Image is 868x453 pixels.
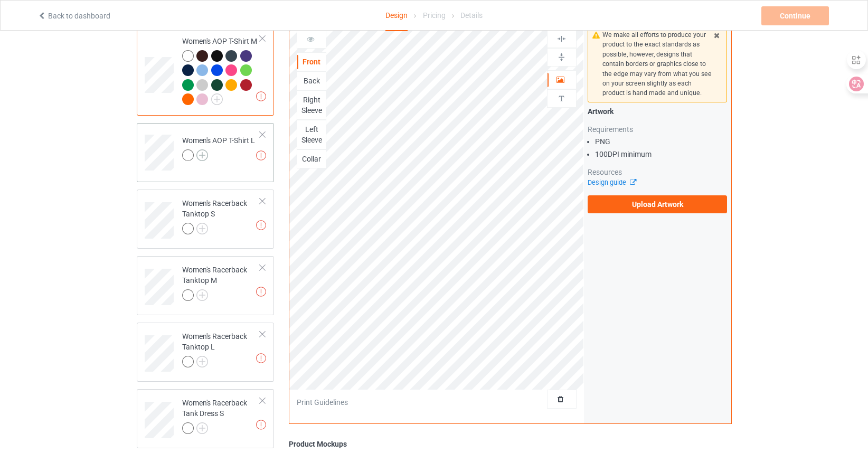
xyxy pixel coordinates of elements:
img: svg+xml;base64,PD94bWwgdmVyc2lvbj0iMS4wIiBlbmNvZGluZz0iVVRGLTgiPz4KPHN2ZyB3aWR0aD0iMjJweCIgaGVpZ2... [196,223,208,234]
div: Women's AOP T-Shirt L [182,135,255,161]
div: Women's Racerback Tanktop M [182,265,261,300]
div: Artwork [588,106,728,116]
img: svg+xml;base64,PD94bWwgdmVyc2lvbj0iMS4wIiBlbmNvZGluZz0iVVRGLTgiPz4KPHN2ZyB3aWR0aD0iMjJweCIgaGVpZ2... [196,149,208,161]
div: Women's AOP T-Shirt L [137,123,275,182]
div: Women's Racerback Tanktop L [182,331,261,367]
li: 100 DPI minimum [595,148,728,159]
img: exclamation icon [256,91,266,101]
img: exclamation icon [256,220,266,230]
label: Upload Artwork [588,195,728,213]
div: Front [297,56,326,67]
div: Women's Racerback Tank Dress S [137,389,275,448]
div: Women's Racerback Tanktop M [137,256,275,315]
div: Women's Racerback Tank Dress S [182,398,261,433]
div: Women's Racerback Tanktop S [137,190,275,249]
div: Design [385,1,408,31]
div: Left Sleeve [297,124,326,145]
a: Design guide [588,178,636,186]
img: svg+xml;base64,PD94bWwgdmVyc2lvbj0iMS4wIiBlbmNvZGluZz0iVVRGLTgiPz4KPHN2ZyB3aWR0aD0iMjJweCIgaGVpZ2... [196,289,208,301]
div: Right Sleeve [297,95,326,116]
div: Resources [588,166,728,177]
div: We make all efforts to produce your product to the exact standards as possible, however, designs ... [602,30,713,98]
div: Women's Racerback Tanktop S [182,198,261,234]
img: exclamation icon [256,287,266,297]
img: svg%3E%0A [556,93,567,103]
div: Product Mockups [289,439,731,449]
img: svg+xml;base64,PD94bWwgdmVyc2lvbj0iMS4wIiBlbmNvZGluZz0iVVRGLTgiPz4KPHN2ZyB3aWR0aD0iMjJweCIgaGVpZ2... [196,422,208,434]
div: Collar [297,154,326,164]
div: Women's Racerback Tanktop L [137,323,275,382]
div: Requirements [588,124,728,134]
img: exclamation icon [256,150,266,161]
li: PNG [595,136,728,147]
div: Women's AOP T-Shirt M [182,36,261,105]
div: Print Guidelines [297,397,348,408]
img: svg%3E%0A [556,52,567,62]
div: Details [460,1,483,30]
img: exclamation icon [256,353,266,363]
div: Back [297,76,326,86]
img: svg%3E%0A [556,34,567,44]
a: Back to dashboard [37,12,110,20]
img: exclamation icon [256,420,266,430]
div: Women's AOP T-Shirt M [137,27,275,115]
img: svg+xml;base64,PD94bWwgdmVyc2lvbj0iMS4wIiBlbmNvZGluZz0iVVRGLTgiPz4KPHN2ZyB3aWR0aD0iMjJweCIgaGVpZ2... [196,356,208,367]
div: Pricing [423,1,446,30]
img: svg+xml;base64,PD94bWwgdmVyc2lvbj0iMS4wIiBlbmNvZGluZz0iVVRGLTgiPz4KPHN2ZyB3aWR0aD0iMjJweCIgaGVpZ2... [211,93,223,105]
